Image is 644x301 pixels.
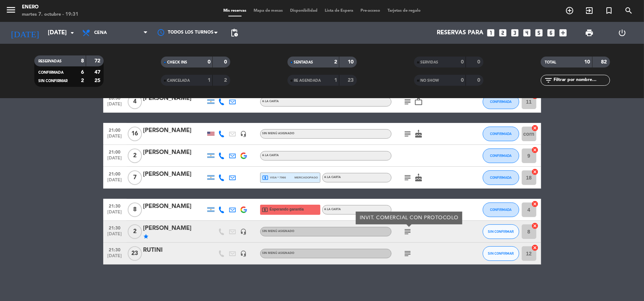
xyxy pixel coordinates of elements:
span: 2 [128,148,142,163]
button: CONFIRMADA [483,170,519,185]
i: subject [404,97,412,106]
strong: 0 [477,59,482,65]
strong: 2 [224,78,228,83]
span: Mis reservas [220,9,250,13]
i: arrow_drop_down [68,28,77,37]
span: 4 [128,94,142,109]
i: cancel [532,222,539,229]
button: CONFIRMADA [483,127,519,141]
i: cake [414,173,423,182]
button: SIN CONFIRMAR [483,224,519,239]
div: [PERSON_NAME] [143,224,205,233]
i: exit_to_app [585,6,594,15]
strong: 0 [461,59,464,65]
button: menu [5,4,16,18]
i: headset_mic [240,228,247,235]
span: 7 [128,170,142,185]
span: A LA CARTA [262,100,279,103]
span: A LA CARTA [324,176,341,179]
i: looks_5 [534,28,544,38]
div: RUTINI [143,246,205,255]
i: headset_mic [240,131,247,137]
span: SENTADAS [294,61,313,64]
strong: 25 [95,78,102,83]
i: work_outline [414,97,423,106]
strong: 0 [461,78,464,83]
span: 21:30 [106,245,124,254]
i: local_atm [262,174,269,181]
i: cancel [532,168,539,175]
span: pending_actions [230,28,239,37]
button: CONFIRMADA [483,148,519,163]
span: Lista de Espera [321,9,357,13]
span: 23 [128,246,142,261]
span: Sin menú asignado [262,132,295,135]
span: [DATE] [106,102,124,110]
span: 21:30 [106,201,124,210]
div: [PERSON_NAME] [143,148,205,157]
span: CHECK INS [167,61,188,64]
span: print [585,28,594,37]
strong: 8 [81,58,84,63]
span: 21:00 [106,147,124,156]
button: SIN CONFIRMAR [483,246,519,261]
strong: 2 [81,78,84,83]
span: [DATE] [106,156,124,164]
i: power_settings_new [618,28,626,37]
span: CANCELADA [167,79,190,82]
i: cancel [532,200,539,208]
button: CONFIRMADA [483,202,519,217]
div: Enero [22,4,78,11]
span: 2 [128,224,142,239]
i: star [143,234,149,239]
i: filter_list [544,76,553,85]
i: cancel [532,146,539,154]
span: NO SHOW [421,79,439,82]
i: subject [404,130,412,138]
img: google-logo.png [240,207,247,213]
i: subject [404,227,412,236]
i: subject [404,249,412,258]
strong: 1 [334,78,337,83]
div: LOG OUT [606,22,639,44]
span: Tarjetas de regalo [384,9,424,13]
span: [DATE] [106,254,124,262]
span: Pre-acceso [357,9,384,13]
span: [DATE] [106,232,124,240]
i: [DATE] [5,25,44,41]
span: CONFIRMADA [490,175,512,180]
i: turned_in_not [605,6,613,15]
span: CONFIRMADA [490,132,512,136]
strong: 23 [348,78,355,83]
span: Disponibilidad [286,9,321,13]
span: RE AGENDADA [294,79,321,82]
strong: 0 [224,59,228,65]
strong: 0 [208,59,211,65]
span: Esperando garantía [270,207,304,212]
span: SIN CONFIRMAR [488,229,514,234]
strong: 1 [208,78,211,83]
strong: 47 [95,70,102,75]
span: 8 [128,202,142,217]
div: martes 7. octubre - 19:31 [22,11,78,18]
i: looks_two [498,28,508,38]
span: 21:00 [106,126,124,134]
i: add_box [558,28,568,38]
i: search [624,6,633,15]
strong: 6 [81,70,84,75]
input: Filtrar por nombre... [553,76,610,84]
strong: 10 [585,59,590,65]
span: Sin menú asignado [262,252,295,255]
img: google-logo.png [240,153,247,159]
span: SIN CONFIRMAR [39,79,68,83]
span: [DATE] [106,210,124,218]
i: looks_one [486,28,495,38]
span: SERVIDAS [421,61,439,64]
span: [DATE] [106,178,124,186]
i: headset_mic [240,250,247,257]
span: A LA CARTA [324,208,341,211]
i: subject [404,173,412,182]
div: [PERSON_NAME] [143,126,205,135]
strong: 72 [95,58,102,63]
span: 21:30 [106,223,124,232]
